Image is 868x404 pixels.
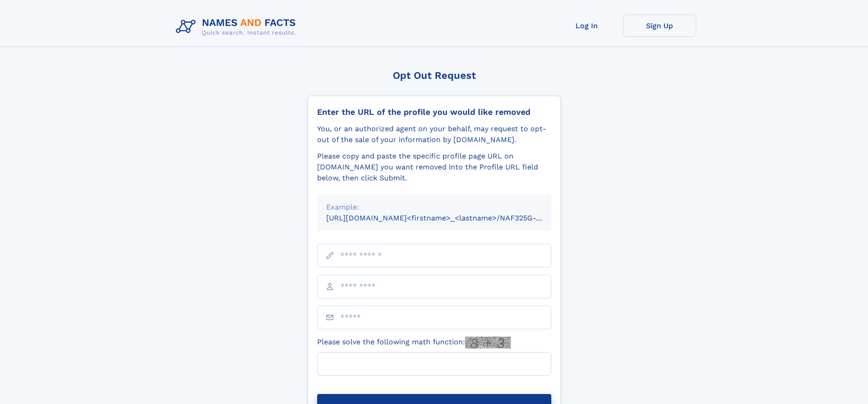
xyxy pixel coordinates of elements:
[317,123,551,145] div: You, or an authorized agent on your behalf, may request to opt-out of the sale of your informatio...
[317,151,551,184] div: Please copy and paste the specific profile page URL on [DOMAIN_NAME] you want removed into the Pr...
[326,214,569,222] small: [URL][DOMAIN_NAME]<firstname>_<lastname>/NAF325G-xxxxxxxx
[326,202,542,213] div: Example:
[308,70,561,81] div: Opt Out Request
[317,337,511,348] label: Please solve the following math function:
[623,15,696,37] a: Sign Up
[172,15,303,39] img: Logo Names and Facts
[550,15,623,37] a: Log In
[317,107,551,117] div: Enter the URL of the profile you would like removed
